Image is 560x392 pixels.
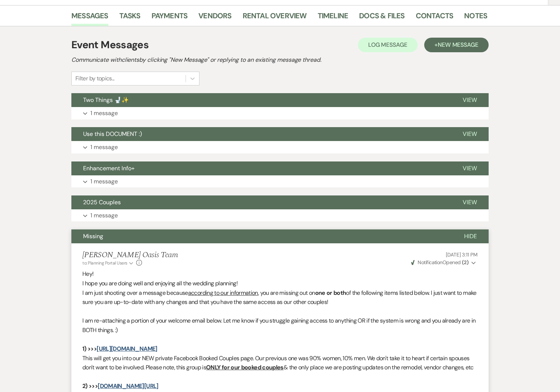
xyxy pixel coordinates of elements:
[82,269,478,279] p: Hey!
[71,93,451,107] button: Two Things 🚽✨
[462,259,468,266] strong: ( 2 )
[71,56,489,64] h2: Communicate with clients by clicking "New Message" or replying to an existing message thread.
[71,161,451,175] button: Enhancement Info+
[464,232,477,240] span: Hide
[416,10,453,26] a: Contacts
[446,251,478,258] span: [DATE] 3:11 PM
[438,41,478,49] span: New Message
[206,364,284,371] u: ONLY for our booked couples
[82,260,134,266] button: to: Planning Portal Users
[188,289,258,297] u: according to our information
[71,141,489,153] button: 1 message
[83,198,121,206] span: 2025 Couples
[83,164,135,172] span: Enhancement Info+
[82,260,127,266] span: to: Planning Portal Users
[451,161,489,175] button: View
[82,251,178,260] h5: [PERSON_NAME] Oasis Team
[119,10,141,26] a: Tasks
[82,382,158,390] strong: 2) >>>
[71,127,451,141] button: Use this DOCUMENT :)
[82,316,478,335] p: I am re-attaching a portion of your welcome email below. Let me know if you struggle gaining acce...
[359,10,404,26] a: Docs & Files
[243,10,307,26] a: Rental Overview
[75,74,115,83] div: Filter by topics...
[463,130,477,138] span: View
[97,345,157,353] a: [URL][DOMAIN_NAME]
[152,10,188,26] a: Payments
[71,10,108,26] a: Messages
[71,107,489,119] button: 1 message
[71,195,451,209] button: 2025 Couples
[452,229,489,243] button: Hide
[82,354,469,372] span: This will get you into our NEW private Facebook Booked Couples page. Our previous one was 90% wom...
[318,10,348,26] a: Timeline
[463,198,477,206] span: View
[198,10,231,26] a: Vendors
[83,232,103,240] span: Missing
[358,38,418,52] button: Log Message
[71,229,452,243] button: Missing
[82,345,97,353] strong: 1) >>>
[411,259,468,266] span: Opened
[98,382,158,390] a: [DOMAIN_NAME][URL]
[90,109,118,118] p: 1 message
[315,289,346,297] strong: one or both
[451,195,489,209] button: View
[90,142,118,152] p: 1 message
[410,259,478,266] button: NotificationOpened (2)
[71,209,489,222] button: 1 message
[90,211,118,220] p: 1 message
[418,259,442,266] span: Notification
[424,38,489,52] button: +New Message
[83,96,129,104] span: Two Things 🚽✨
[368,41,407,49] span: Log Message
[451,93,489,107] button: View
[71,37,149,53] h1: Event Messages
[464,10,487,26] a: Notes
[90,177,118,186] p: 1 message
[83,130,142,138] span: Use this DOCUMENT :)
[71,175,489,188] button: 1 message
[451,127,489,141] button: View
[284,364,474,371] span: & the only place we are posting updates on the remodel, vendor changes, etc
[82,288,478,307] p: I am just shooting over a message because , you are missing out on of the following items listed ...
[463,96,477,104] span: View
[82,279,478,288] p: I hope you are doing well and enjoying all the wedding planning!
[463,164,477,172] span: View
